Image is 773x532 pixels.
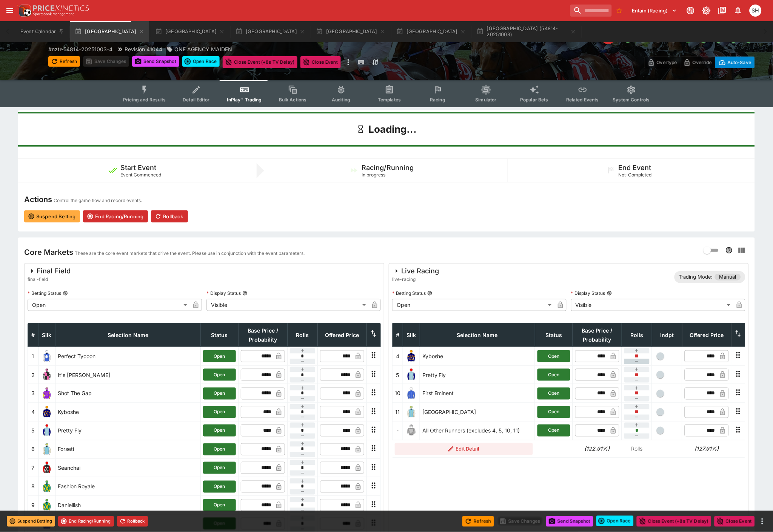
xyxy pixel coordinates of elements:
[728,58,751,66] p: Auto-Save
[120,163,156,172] h5: Start Event
[420,422,535,440] td: All Other Runners (excludes 4, 5, 10, 11)
[58,516,114,527] button: End Racing/Running
[318,323,367,347] th: Offered Price
[48,56,80,67] button: Refresh
[716,4,729,17] button: Documentation
[28,422,38,440] td: 5
[28,459,38,477] td: 7
[476,97,497,103] span: Simulator
[362,163,414,172] h5: Racing/Running
[120,172,161,178] span: Event Commenced
[16,21,69,42] button: Event Calendar
[300,56,341,68] button: Close Event
[227,97,262,103] span: InPlay™ Trading
[652,323,682,347] th: Independent
[405,369,417,381] img: runner 5
[231,21,310,42] button: [GEOGRAPHIC_DATA]
[41,369,53,381] img: runner 2
[55,323,201,347] th: Selection Name
[596,516,634,526] button: Open Race
[392,276,439,283] span: live-racing
[151,21,229,42] button: [GEOGRAPHIC_DATA]
[537,425,570,437] button: Open
[41,499,53,511] img: runner 9
[637,516,711,527] button: Close Event (+8s TV Delay)
[607,291,612,296] button: Display Status
[24,195,52,204] h4: Actions
[38,323,55,347] th: Silk
[405,425,417,437] img: blank-silk.png
[420,347,535,365] td: Kyboshe
[332,97,350,103] span: Auditing
[644,57,755,68] div: Start From
[393,403,403,421] td: 11
[55,440,201,458] td: Forseti
[41,481,53,493] img: runner 8
[685,445,729,453] h6: (127.91%)
[395,443,533,455] button: Edit Detail
[203,443,236,455] button: Open
[750,5,762,17] div: Scott Hunt
[628,5,682,17] button: Select Tenant
[537,388,570,400] button: Open
[28,299,190,311] div: Open
[151,210,188,222] button: Rollback
[613,5,625,17] button: No Bookmarks
[311,21,390,42] button: [GEOGRAPHIC_DATA]
[537,406,570,418] button: Open
[28,366,38,384] td: 2
[420,403,535,421] td: [GEOGRAPHIC_DATA]
[392,21,471,42] button: [GEOGRAPHIC_DATA]
[242,291,248,296] button: Display Status
[684,4,698,17] button: Connected to PK
[206,290,241,296] p: Display Status
[55,403,201,421] td: Kyboshe
[571,290,605,296] p: Display Status
[613,97,650,103] span: System Controls
[575,445,620,453] h6: (122.91%)
[117,80,656,107] div: Event type filters
[644,57,681,68] button: Overtype
[28,384,38,403] td: 3
[393,366,403,384] td: 5
[41,462,53,474] img: runner 7
[203,425,236,437] button: Open
[693,58,712,66] p: Override
[203,481,236,493] button: Open
[571,299,733,311] div: Visible
[167,45,232,53] div: ONE AGENCY MAIDEN
[566,97,599,103] span: Related Events
[28,440,38,458] td: 6
[731,4,745,17] button: Notifications
[24,210,80,222] button: Suspend Betting
[714,516,755,527] button: Close Event
[747,2,764,19] button: Scott Hunt
[33,5,89,11] img: PriceKinetics
[41,425,53,437] img: runner 5
[28,276,71,283] span: final-field
[55,496,201,514] td: Daniellish
[201,323,239,347] th: Status
[55,422,201,440] td: Pretty Fly
[24,247,73,257] h4: Core Markets
[48,45,112,53] p: Copy To Clipboard
[279,97,307,103] span: Bulk Actions
[203,388,236,400] button: Open
[537,369,570,381] button: Open
[462,516,494,527] button: Refresh
[28,496,38,514] td: 9
[392,299,554,311] div: Open
[619,172,652,178] span: Not-Completed
[573,323,622,347] th: Base Price / Probability
[183,97,209,103] span: Detail Editor
[619,163,651,172] h5: End Event
[41,350,53,362] img: runner 1
[54,197,142,204] p: Control the game flow and record events.
[537,350,570,362] button: Open
[520,97,548,103] span: Popular Bets
[393,323,403,347] th: #
[420,366,535,384] td: Pretty Fly
[3,4,17,17] button: open drawer
[420,323,535,347] th: Selection Name
[715,57,755,68] button: Auto-Save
